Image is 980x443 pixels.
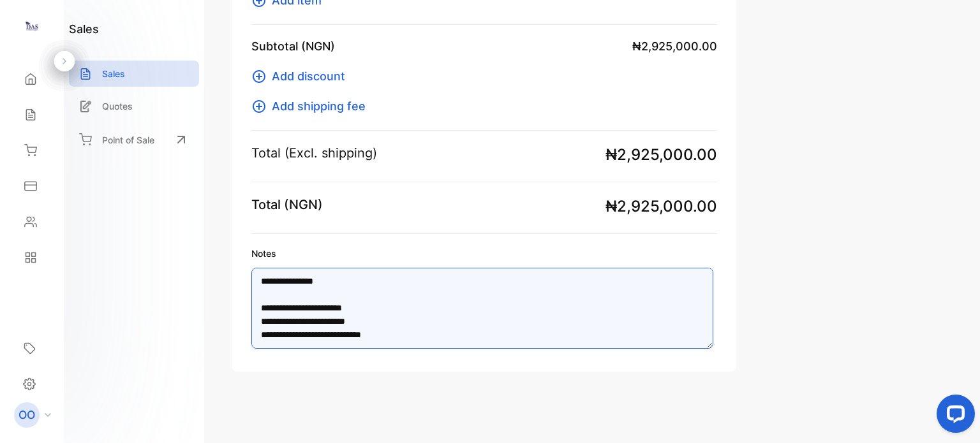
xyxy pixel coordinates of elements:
[69,126,199,154] a: Point of Sale
[272,68,345,85] span: Add discount
[19,407,35,423] p: OO
[251,143,377,163] p: Total (Excl. shipping)
[22,17,41,36] img: logo
[102,99,133,113] p: Quotes
[251,68,353,85] button: Add discount
[251,38,335,55] p: Subtotal (NGN)
[69,61,199,87] a: Sales
[632,38,717,55] span: ₦2,925,000.00
[272,98,366,115] span: Add shipping fee
[69,20,99,38] h1: sales
[251,195,323,214] p: Total (NGN)
[69,93,199,119] a: Quotes
[102,67,125,80] p: Sales
[102,133,154,147] p: Point of Sale
[251,98,373,115] button: Add shipping fee
[605,143,717,166] span: ₦2,925,000.00
[926,389,980,443] iframe: LiveChat chat widget
[251,247,717,260] label: Notes
[605,195,717,218] span: ₦2,925,000.00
